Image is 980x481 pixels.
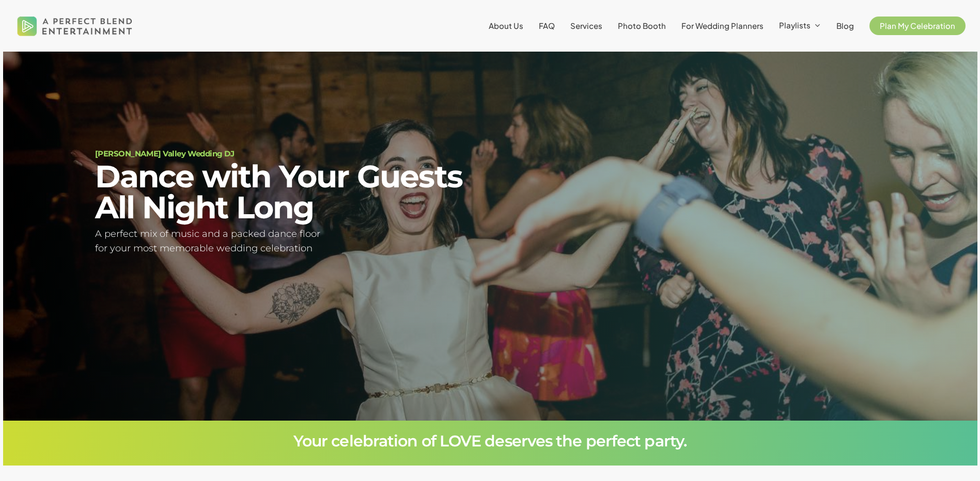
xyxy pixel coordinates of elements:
[95,227,477,256] h5: A perfect mix of music and a packed dance floor for your most memorable wedding celebration
[539,21,555,30] span: FAQ
[570,22,602,30] a: Services
[836,22,854,30] a: Blog
[14,7,135,44] img: A Perfect Blend Entertainment
[618,21,666,30] span: Photo Booth
[880,21,955,30] span: Plan My Celebration
[489,21,523,30] span: About Us
[95,434,885,449] h3: Your celebration of LOVE deserves the perfect party.
[570,21,602,30] span: Services
[836,21,854,30] span: Blog
[681,22,764,30] a: For Wedding Planners
[681,21,764,30] span: For Wedding Planners
[618,22,666,30] a: Photo Booth
[95,161,477,223] h2: Dance with Your Guests All Night Long
[95,150,477,157] h1: [PERSON_NAME] Valley Wedding DJ
[869,22,966,30] a: Plan My Celebration
[489,22,523,30] a: About Us
[779,21,821,30] a: Playlists
[539,22,555,30] a: FAQ
[779,20,811,30] span: Playlists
